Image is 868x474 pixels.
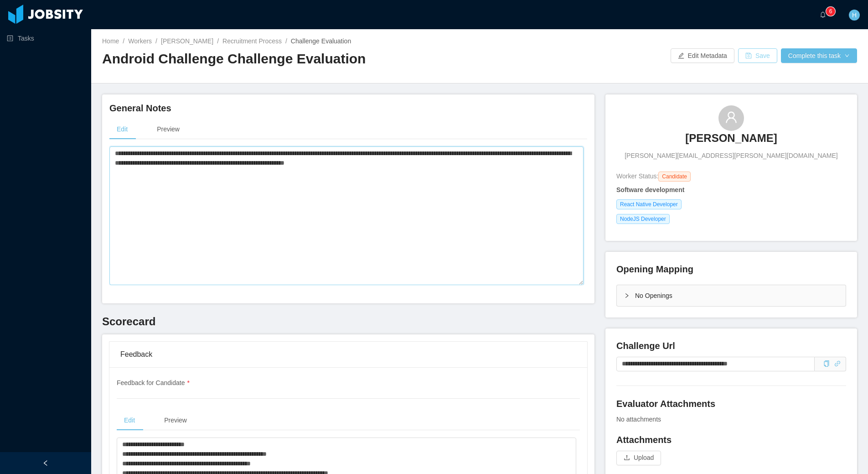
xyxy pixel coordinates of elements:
h4: Challenge Url [616,339,846,352]
a: [PERSON_NAME] [161,37,213,45]
span: NodeJS Developer [616,214,670,224]
strong: Software development [616,186,684,193]
div: icon: rightNo Openings [617,285,846,306]
i: icon: link [834,360,841,367]
a: Home [102,37,119,45]
sup: 6 [826,7,835,16]
h3: Scorecard [102,314,594,329]
h4: Attachments [616,433,846,446]
span: React Native Developer [616,199,682,209]
i: icon: user [725,111,738,124]
i: icon: copy [823,360,830,367]
h4: Evaluator Attachments [616,397,846,410]
div: Edit [109,119,135,140]
span: Feedback for Candidate [117,379,190,386]
div: No attachments [616,415,846,424]
a: Recruitment Process [222,37,282,45]
button: Complete this taskicon: down [781,48,857,63]
span: [PERSON_NAME][EMAIL_ADDRESS][PERSON_NAME][DOMAIN_NAME] [625,151,838,161]
i: icon: right [624,293,630,298]
button: icon: editEdit Metadata [671,48,734,63]
div: Preview [150,119,187,140]
span: / [217,37,219,45]
span: / [285,37,287,45]
a: icon: profileTasks [7,29,84,47]
button: icon: uploadUpload [616,451,661,465]
a: icon: link [834,360,841,367]
p: 6 [829,7,832,16]
span: Worker Status: [616,172,658,180]
h4: General Notes [109,102,587,115]
h4: Opening Mapping [616,263,693,276]
span: icon: uploadUpload [616,454,661,461]
a: [PERSON_NAME] [685,131,777,151]
button: icon: saveSave [738,48,777,63]
div: Copy [823,359,830,369]
div: Edit [117,410,142,431]
a: Workers [128,37,152,45]
span: / [155,37,157,45]
div: Feedback [120,342,576,367]
div: Preview [157,410,194,431]
span: H [852,10,857,21]
h3: [PERSON_NAME] [685,131,777,146]
span: Challenge Evaluation [291,37,351,45]
h2: Android Challenge Challenge Evaluation [102,50,480,68]
span: / [123,37,124,45]
span: Candidate [658,172,691,182]
i: icon: bell [820,11,826,18]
